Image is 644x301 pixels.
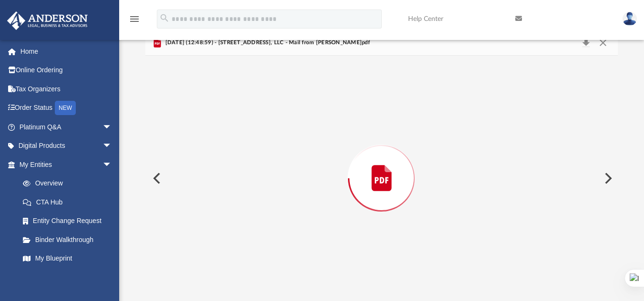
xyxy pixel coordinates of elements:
[13,212,126,231] a: Entity Change Request
[129,13,140,25] i: menu
[145,30,618,301] div: Preview
[13,230,126,249] a: Binder Walkthrough
[163,39,370,47] span: [DATE] (12:48:59) - [STREET_ADDRESS], LLC - Mail from [PERSON_NAME]pdf
[7,98,126,118] a: Order StatusNEW
[102,117,122,137] span: arrow_drop_down
[102,155,122,175] span: arrow_drop_down
[577,36,594,49] button: Download
[7,155,126,174] a: My Entitiesarrow_drop_down
[55,101,76,115] div: NEW
[13,193,126,212] a: CTA Hub
[4,11,91,30] img: Anderson Advisors Platinum Portal
[7,136,126,155] a: Digital Productsarrow_drop_down
[7,79,126,98] a: Tax Organizers
[159,13,170,23] i: search
[623,12,637,26] img: User Pic
[13,249,122,268] a: My Blueprint
[13,268,126,287] a: Tax Due Dates
[129,18,140,25] a: menu
[594,36,612,49] button: Close
[7,61,126,80] a: Online Ordering
[7,42,126,61] a: Home
[145,165,166,192] button: Previous File
[597,165,618,192] button: Next File
[102,136,122,156] span: arrow_drop_down
[7,117,126,136] a: Platinum Q&Aarrow_drop_down
[13,174,126,193] a: Overview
